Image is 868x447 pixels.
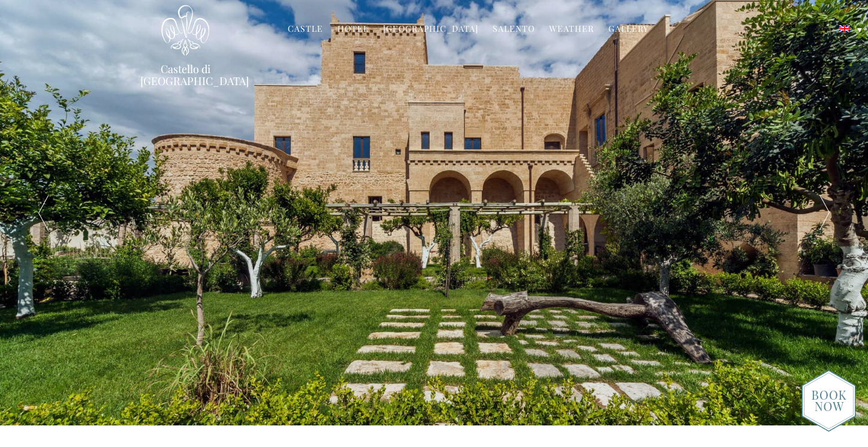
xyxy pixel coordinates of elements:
img: Castello di Ugento [161,5,209,56]
a: Weather [549,23,594,37]
a: [GEOGRAPHIC_DATA] [383,23,478,37]
img: English [839,25,850,32]
a: Castle [288,23,323,37]
a: Hotel [337,23,369,37]
img: new-booknow.png [801,370,856,432]
a: Gallery [608,23,649,37]
a: Salento [493,23,535,37]
a: Castello di [GEOGRAPHIC_DATA] [140,63,230,87]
